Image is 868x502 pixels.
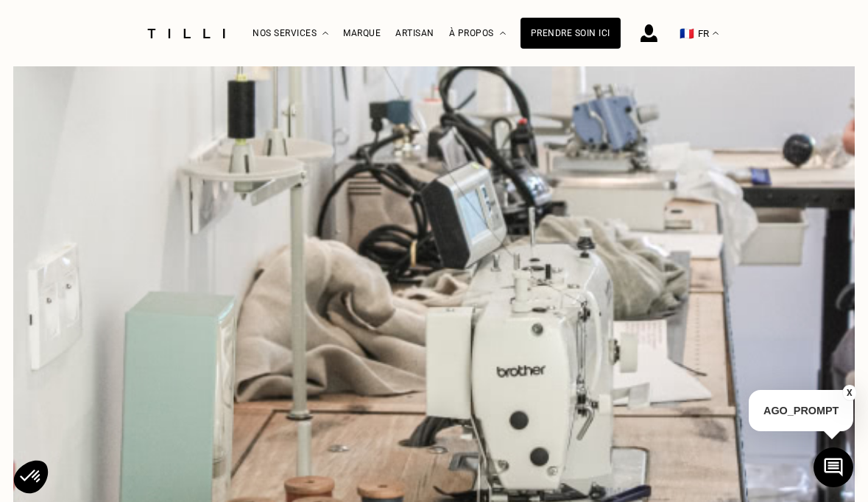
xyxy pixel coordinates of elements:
span: 🇫🇷 [680,27,694,41]
img: Menu déroulant à propos [500,32,506,35]
button: X [842,385,857,401]
img: menu déroulant [713,32,719,35]
button: 🇫🇷 FR [672,1,726,66]
img: Menu déroulant [322,32,328,35]
a: Artisan [395,28,434,38]
a: Marque [343,28,381,38]
div: À propos [449,1,506,66]
img: Logo du service de couturière Tilli [142,29,230,38]
div: Nos services [253,1,328,66]
img: icône connexion [641,24,657,42]
a: Prendre soin ici [521,18,621,49]
p: AGO_PROMPT [749,390,853,431]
